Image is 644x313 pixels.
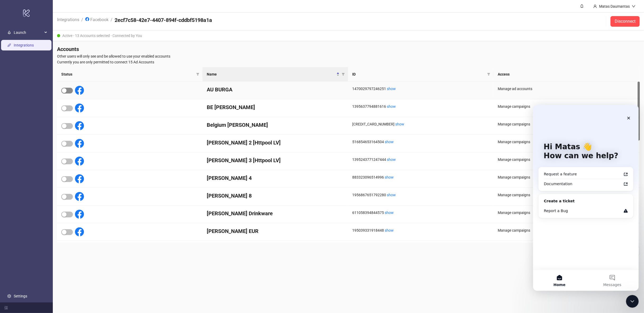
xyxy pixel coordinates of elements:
div: 611058394844575 [352,210,489,216]
div: [CREDIT_CARD_NUMBER] [352,121,489,127]
span: Launch [14,27,43,38]
iframe: Intercom live chat [533,105,639,291]
span: down [632,4,636,8]
a: show [387,104,396,109]
h4: [PERSON_NAME] 8 [207,192,344,199]
div: 1395637794881616 [352,104,489,109]
a: show [385,211,394,215]
span: menu-fold [4,306,8,310]
a: Integrations [14,43,34,47]
span: filter [341,70,346,78]
span: filter [195,70,200,78]
span: user [593,4,597,8]
span: filter [487,73,490,76]
span: Currently you are only permitted to connect 15 Ad Accounts [57,59,640,65]
span: ID [352,71,485,77]
div: Manage campaigns [498,121,636,127]
div: Manage ad accounts [498,86,636,92]
div: 1470029797246251 [352,86,489,92]
h4: [PERSON_NAME] EUR [207,227,344,235]
span: bell [580,4,584,8]
span: rocket [7,31,11,34]
iframe: Intercom live chat [626,295,639,308]
a: show [385,140,394,144]
a: show [387,193,396,197]
span: Status [61,71,194,77]
div: 1395243771247444 [352,157,489,162]
h4: AU BURGA [207,86,344,93]
div: Matas Daumantas [597,3,632,9]
a: show [385,175,394,179]
h4: [PERSON_NAME] Drinkware [207,210,344,217]
h4: [PERSON_NAME] 4 [207,174,344,182]
th: Name [203,67,348,82]
span: filter [486,70,491,78]
div: 883323096514996 [352,174,489,180]
button: Disconnect [610,16,640,27]
div: 516854653164504 [352,139,489,145]
h4: Belgium [PERSON_NAME] [207,121,344,129]
a: Settings [14,294,27,298]
h4: [PERSON_NAME] 3 [Httpool LV] [207,157,344,164]
a: show [387,87,396,91]
span: Other users will only see and be allowed to use your enabled accounts [57,53,640,59]
div: Active - 13 Accounts selected - Connected by You [53,30,644,41]
a: show [385,228,394,232]
a: Integrations [56,16,80,22]
a: show [395,122,404,126]
div: Manage campaigns [498,192,636,198]
h4: [PERSON_NAME] 2 [Httpool LV] [207,139,344,146]
div: Manage campaigns [498,210,636,216]
div: Manage campaigns [498,227,636,233]
span: Name [207,71,335,77]
li: / [111,16,112,26]
h4: BE [PERSON_NAME] [207,104,344,111]
th: Access [493,67,640,82]
a: Facebook [84,16,110,22]
li: / [81,16,83,26]
span: filter [342,73,345,76]
div: Manage campaigns [498,174,636,180]
div: Manage campaigns [498,104,636,109]
div: 195039331918448 [352,227,489,233]
span: Disconnect [615,19,636,24]
a: show [387,157,396,162]
div: 1956867651792280 [352,192,489,198]
div: Manage campaigns [498,139,636,145]
div: Manage campaigns [498,157,636,162]
h4: Accounts [57,45,640,53]
h4: 2ecf7c58-42e7-4407-894f-cddbf5198a1a [115,16,212,24]
span: filter [196,73,199,76]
